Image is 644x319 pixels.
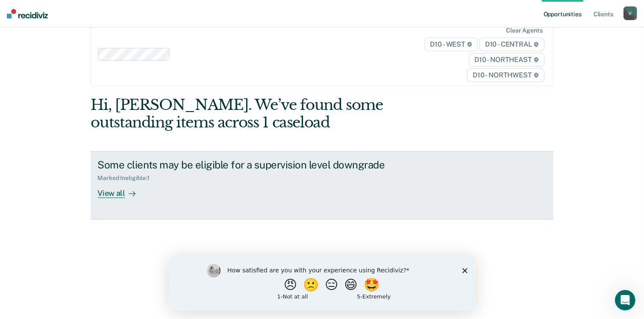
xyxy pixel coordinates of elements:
[97,159,397,171] div: Some clients may be eligible for a supervision level downgrade
[97,174,156,182] div: Marked Ineligible : 1
[469,53,544,67] span: D10 - NORTHEAST
[506,27,542,34] div: Clear agents
[91,151,553,219] a: Some clients may be eligible for a supervision level downgradeMarked Ineligible:1View all
[7,9,48,18] img: Recidiviz
[91,96,461,131] div: Hi, [PERSON_NAME]. We’ve found some outstanding items across 1 caseload
[479,38,544,51] span: D10 - CENTRAL
[615,290,635,310] iframe: Intercom live chat
[467,68,544,82] span: D10 - NORTHWEST
[97,182,145,198] div: View all
[425,38,478,51] span: D10 - WEST
[169,255,475,310] iframe: Survey by Kim from Recidiviz
[623,6,637,20] button: V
